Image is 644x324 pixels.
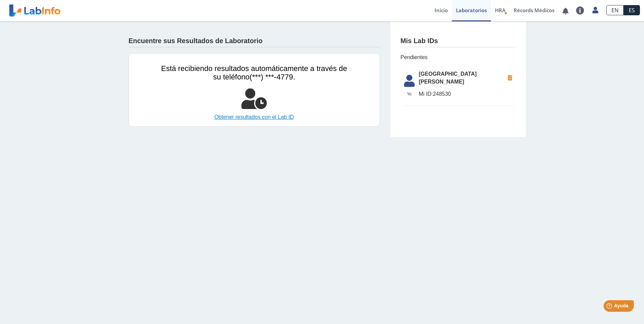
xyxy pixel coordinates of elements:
[606,5,624,15] a: EN
[400,91,419,97] span: Yo
[419,91,433,97] span: Mi ID:
[161,64,347,81] span: Está recibiendo resultados automáticamente a través de su teléfono
[401,37,438,45] h4: Mis Lab IDs
[161,113,347,121] a: Obtener resultados con el Lab ID
[401,53,516,61] span: Pendientes
[419,90,504,98] span: 248530
[129,37,263,45] h4: Encuentre sus Resultados de Laboratorio
[419,70,504,86] span: [GEOGRAPHIC_DATA][PERSON_NAME]
[624,5,640,15] a: ES
[584,298,637,317] iframe: Help widget launcher
[495,7,505,14] span: HRA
